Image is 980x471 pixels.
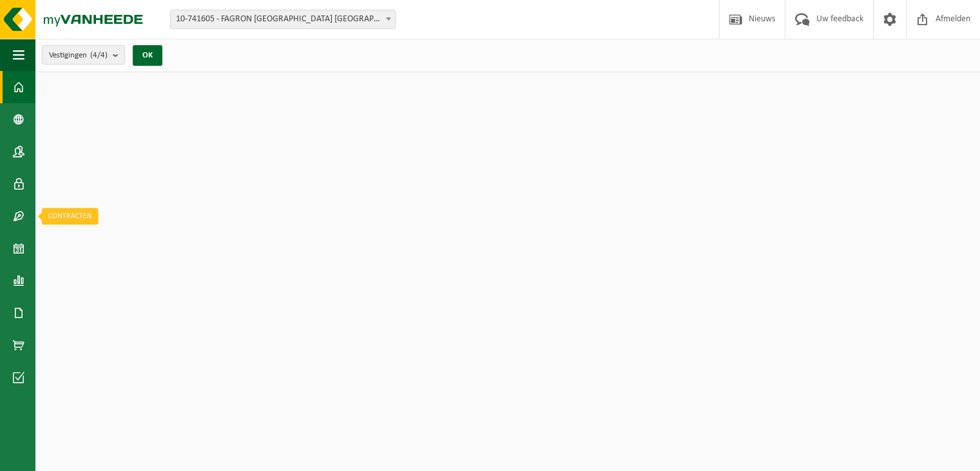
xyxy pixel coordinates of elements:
[90,51,108,59] count: (4/4)
[170,10,396,29] span: 10-741605 - FAGRON BELGIUM NV - NAZARETH
[42,45,125,65] button: Vestigingen(4/4)
[49,46,108,65] span: Vestigingen
[133,45,162,66] button: OK
[171,10,395,28] span: 10-741605 - FAGRON BELGIUM NV - NAZARETH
